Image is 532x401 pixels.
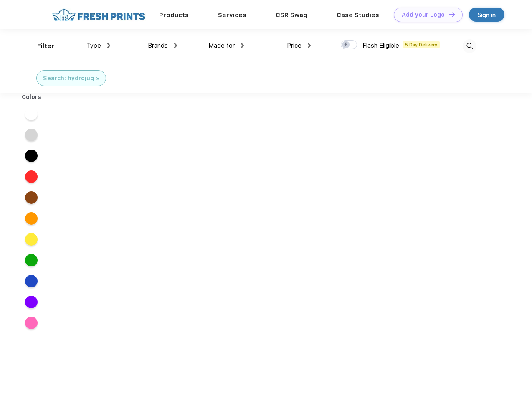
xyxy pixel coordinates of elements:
[86,42,101,49] span: Type
[308,43,311,48] img: dropdown.png
[287,42,301,49] span: Price
[469,8,504,22] a: Sign in
[159,11,189,19] a: Products
[148,42,168,49] span: Brands
[43,74,94,83] div: Search: hydrojug
[403,41,440,48] span: 5 Day Delivery
[208,42,235,49] span: Made for
[449,12,455,17] img: DT
[107,43,110,48] img: dropdown.png
[241,43,244,48] img: dropdown.png
[463,39,476,53] img: desktop_search.svg
[50,8,148,22] img: fo%20logo%202.webp
[362,42,399,49] span: Flash Eligible
[174,43,177,48] img: dropdown.png
[37,41,54,51] div: Filter
[15,93,48,102] div: Colors
[478,10,496,20] div: Sign in
[402,11,445,18] div: Add your Logo
[96,77,99,80] img: filter_cancel.svg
